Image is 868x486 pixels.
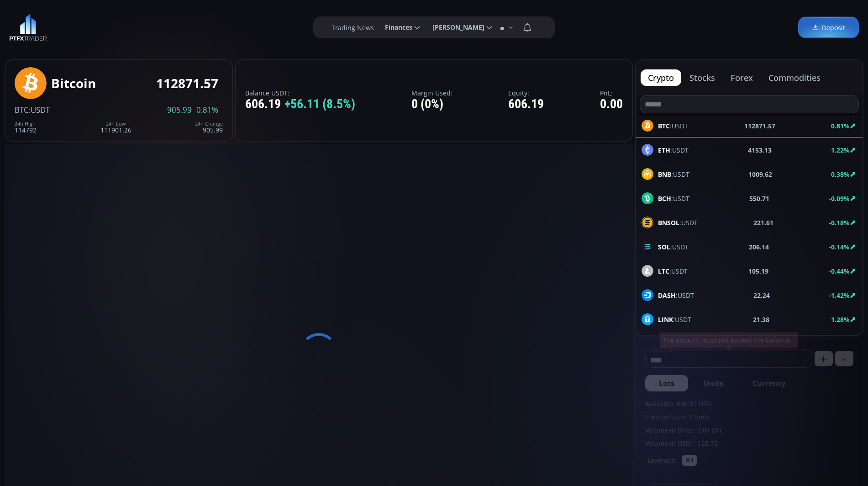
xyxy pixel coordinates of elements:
b: BNSOL [658,218,679,227]
span: :USDT [658,266,688,276]
span: :USDT [658,218,698,227]
b: -0.18% [829,218,850,227]
div: 905.99 [195,121,223,133]
div: 112871.57 [156,76,218,90]
b: -1.42% [829,291,850,300]
b: ETH [658,146,670,154]
b: -0.09% [829,194,850,203]
span: 905.99 [167,106,192,114]
button: forex [723,69,760,86]
span: Finances [379,18,412,37]
button: crypto [641,69,681,86]
b: 1.22% [831,146,850,154]
b: 1009.62 [748,169,772,179]
span: :USDT [658,291,694,300]
b: LINK [658,315,673,324]
span: :USDT [658,242,689,252]
label: Balance USDT: [245,90,355,96]
b: BNB [658,170,671,179]
span: [PERSON_NAME] [426,18,484,37]
b: 550.71 [749,194,769,203]
div: 606.19 [508,97,544,111]
div: 114792 [15,121,37,133]
b: 206.14 [749,242,769,252]
b: -0.14% [829,243,850,251]
span: :USDT [658,145,689,155]
b: 1.28% [831,315,850,324]
div: 24h Low [100,121,132,127]
b: 221.61 [753,218,773,227]
div: 24h Change [195,121,223,127]
span: +56.11 (8.5%) [284,97,355,111]
label: Margin Used: [411,90,452,96]
b: 21.38 [753,315,769,324]
button: commodities [761,69,828,86]
span: :USDT [29,105,50,115]
span: :USDT [658,315,691,324]
b: -0.44% [829,267,850,275]
b: SOL [658,243,670,251]
div: Bitcoin [51,76,96,90]
b: 0.38% [831,170,850,179]
span: BTC [15,105,29,115]
b: 105.19 [748,266,768,276]
img: LOGO [9,14,47,41]
span: :USDT [658,194,689,203]
div: 0.00 [600,97,623,111]
b: 22.24 [753,291,770,300]
a: Deposit [798,17,859,38]
label: PnL: [600,90,623,96]
b: 4153.13 [748,145,772,155]
b: LTC [658,267,669,275]
div: 111901.26 [100,121,132,133]
label: Trading News [331,23,374,32]
div: 0 (0%) [411,97,452,111]
span: :USDT [658,169,689,179]
div: 606.19 [245,97,355,111]
b: DASH [658,291,676,300]
b: BCH [658,194,671,203]
span: Deposit [812,23,845,32]
div: 24h High [15,121,37,127]
button: stocks [682,69,722,86]
span: 0.81% [196,106,218,114]
label: Equity: [508,90,544,96]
